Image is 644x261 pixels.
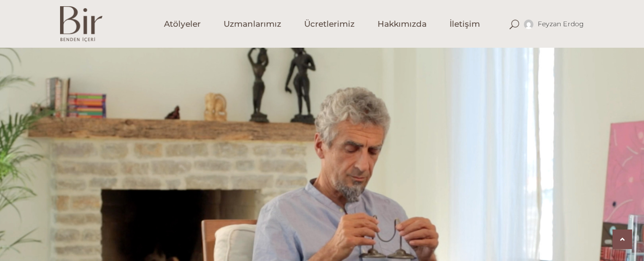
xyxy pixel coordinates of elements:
[164,19,201,30] span: Atölyeler
[224,19,281,30] span: Uzmanlarımız
[304,19,355,30] span: Ücretlerimiz
[378,19,427,30] span: Hakkımızda
[450,19,480,30] span: İletişim
[538,20,584,28] span: Feyzan Erdog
